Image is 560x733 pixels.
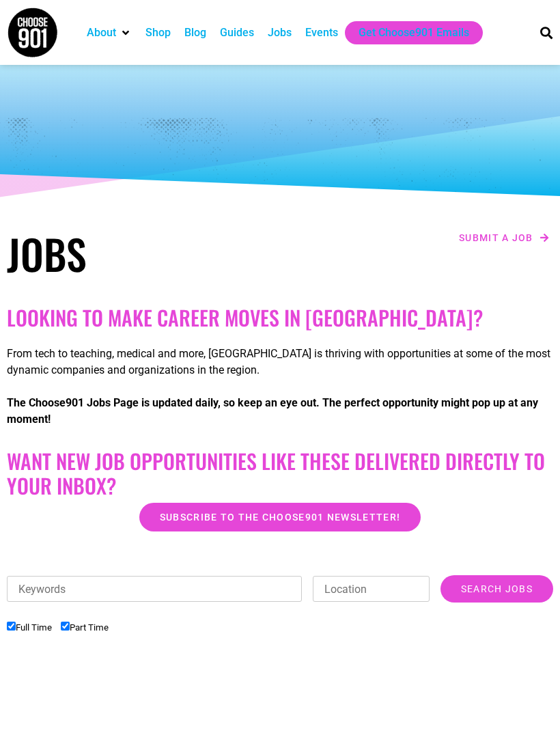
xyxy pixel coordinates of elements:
h2: Want New Job Opportunities like these Delivered Directly to your Inbox? [7,449,553,498]
input: Keywords [7,576,302,602]
nav: Main nav [80,21,522,44]
a: About [87,25,116,41]
a: Subscribe to the Choose901 newsletter! [139,503,421,531]
a: Guides [220,25,254,41]
a: Jobs [268,25,292,41]
input: Full Time [7,622,16,631]
input: Search Jobs [440,575,553,603]
h1: Jobs [7,229,273,278]
a: Submit a job [455,229,553,247]
input: Location [313,576,429,602]
input: Part Time [61,622,70,631]
span: Submit a job [459,233,533,243]
a: Events [305,25,338,41]
span: Subscribe to the Choose901 newsletter! [160,512,400,522]
label: Part Time [61,622,109,633]
div: About [80,21,139,44]
a: Shop [145,25,171,41]
label: Full Time [7,622,52,633]
strong: The Choose901 Jobs Page is updated daily, so keep an eye out. The perfect opportunity might pop u... [7,396,538,426]
a: Get Choose901 Emails [359,25,469,41]
a: Blog [184,25,206,41]
p: From tech to teaching, medical and more, [GEOGRAPHIC_DATA] is thriving with opportunities at some... [7,346,553,378]
div: Search [535,21,558,44]
h2: Looking to make career moves in [GEOGRAPHIC_DATA]? [7,305,553,330]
